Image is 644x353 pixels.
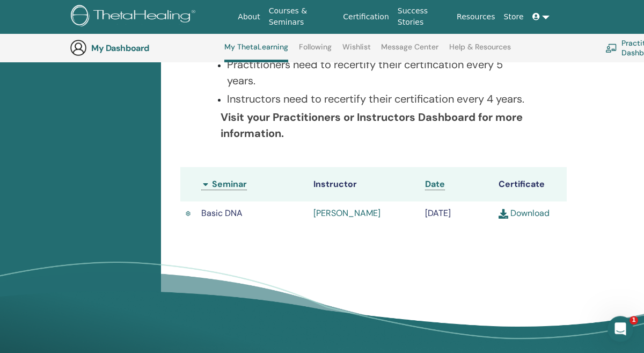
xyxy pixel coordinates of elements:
a: Success Stories [393,2,452,33]
th: Instructor [308,168,420,202]
a: About [233,8,264,27]
p: Practitioners need to recertify their certification every 5 years. [227,57,533,89]
a: Date [425,179,445,191]
img: logo.png [71,5,199,30]
a: My ThetaLearning [224,43,288,63]
a: Wishlist [342,43,371,60]
a: Resources [452,8,500,27]
img: chalkboard-teacher.svg [605,44,617,53]
a: Following [299,43,332,60]
h3: My Dashboard [91,44,199,54]
iframe: Intercom live chat [608,316,633,342]
img: Active Certificate [186,211,191,218]
a: Courses & Seminars [265,2,339,33]
img: download.svg [499,210,508,219]
a: Certification [339,8,393,27]
span: Basic DNA [201,208,243,219]
a: Download [499,208,550,219]
th: Certificate [493,168,567,202]
a: Message Center [381,43,438,60]
b: Visit your Practitioners or Instructors Dashboard for more information. [221,111,523,141]
a: Store [500,8,528,27]
a: [PERSON_NAME] [313,208,380,219]
span: 1 [630,316,638,325]
a: Help & Resources [449,43,511,60]
td: [DATE] [420,202,493,226]
img: generic-user-icon.jpg [70,40,87,57]
p: Instructors need to recertify their certification every 4 years. [227,91,533,107]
